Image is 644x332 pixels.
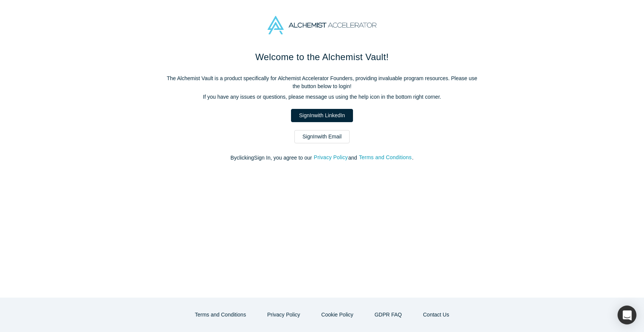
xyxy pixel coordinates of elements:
p: If you have any issues or questions, please message us using the help icon in the bottom right co... [163,93,481,101]
button: Privacy Policy [313,153,348,162]
button: Cookie Policy [313,308,361,321]
p: The Alchemist Vault is a product specifically for Alchemist Accelerator Founders, providing inval... [163,74,481,90]
p: By clicking Sign In , you agree to our and . [163,154,481,162]
a: SignInwith LinkedIn [291,109,353,122]
img: Alchemist Accelerator Logo [268,16,376,34]
button: Privacy Policy [259,308,308,321]
button: Terms and Conditions [187,308,254,321]
h1: Welcome to the Alchemist Vault! [163,50,481,64]
button: Contact Us [415,308,457,321]
button: Terms and Conditions [359,153,412,162]
a: SignInwith Email [294,130,350,143]
a: GDPR FAQ [367,308,410,321]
